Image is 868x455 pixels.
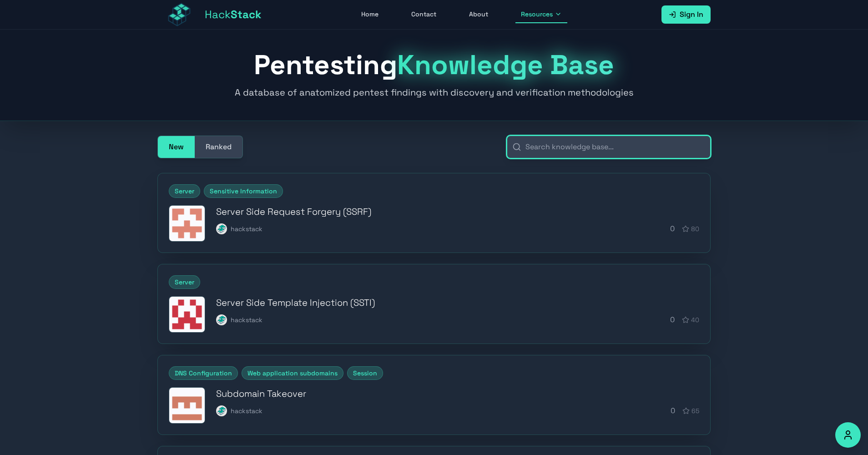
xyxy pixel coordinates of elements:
h1: Pentesting [157,51,711,79]
span: Web application subdomains [242,366,343,380]
span: DNS Configuration [169,366,238,380]
img: Server Side Request Forgery (SSRF) [169,206,205,241]
h3: Subdomain Takeover [216,387,699,400]
span: hackstack [231,315,262,324]
h3: Server Side Template Injection (SSTI) [216,296,699,309]
h3: Server Side Request Forgery (SSRF) [216,205,699,218]
span: hackstack [231,224,262,233]
p: A database of anatomized pentest findings with discovery and verification methodologies [230,86,638,99]
button: Accessibility Options [835,422,861,448]
a: Sign In [661,5,711,24]
a: About [464,6,494,23]
img: Subdomain Takeover [169,388,205,423]
div: 40 [682,315,699,324]
a: Home [356,6,384,23]
a: ServerSensitive InformationServer Side Request Forgery (SSRF)Server Side Request Forgery (SSRF)ha... [157,173,711,253]
span: Knowledge Base [397,47,614,82]
div: 0 [671,405,699,416]
a: DNS ConfigurationWeb application subdomainsSessionSubdomain TakeoverSubdomain Takeoverhackstackha... [157,355,711,435]
span: hackstack [231,406,262,415]
span: Sensitive Information [204,184,283,198]
div: 0 [670,314,699,325]
span: Server [169,184,200,198]
span: Hack [205,7,262,22]
span: Server [169,275,200,289]
img: hackstack [216,405,227,416]
span: Resources [521,10,553,19]
a: Contact [406,6,442,23]
span: Session [347,366,383,380]
button: Ranked [195,136,242,158]
div: 65 [682,406,699,415]
span: Stack [231,7,262,21]
a: ServerServer Side Template Injection (SSTI)Server Side Template Injection (SSTI)hackstackhackstac... [157,264,711,344]
img: Server Side Template Injection (SSTI) [169,297,205,332]
img: hackstack [216,314,227,325]
div: 80 [682,224,699,233]
span: Sign In [680,9,703,20]
input: Search knowledge base... [507,136,711,158]
div: 0 [670,223,699,234]
button: Resources [515,6,567,23]
button: New [158,136,195,158]
img: hackstack [216,223,227,234]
